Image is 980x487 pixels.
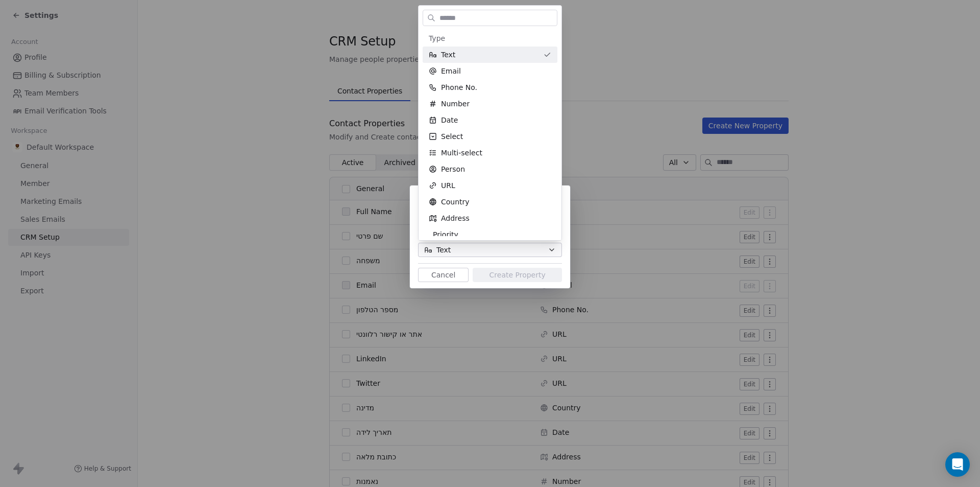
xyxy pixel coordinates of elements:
span: Select [441,131,463,142]
span: Country [441,197,470,207]
span: Number [441,99,470,109]
div: Suggestions [423,30,557,243]
span: Address [441,213,470,223]
span: Date [441,115,458,125]
span: Multi-select [441,148,482,158]
span: Type [429,33,445,43]
span: URL [441,180,455,191]
span: Person [441,164,465,174]
span: Text [441,50,455,60]
span: Email [441,66,461,76]
span: Phone No. [441,82,477,92]
span: Priority [433,229,458,240]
